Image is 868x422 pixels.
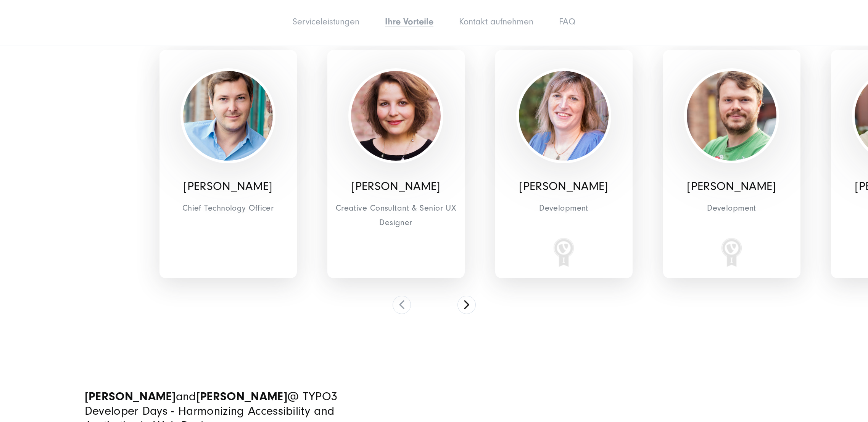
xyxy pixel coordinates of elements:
[333,201,459,230] span: Creative Consultant & Senior UX Designer
[501,179,627,193] p: [PERSON_NAME]
[165,201,291,216] span: Chief Technology Officer
[559,16,575,27] a: FAQ
[687,71,776,161] img: robin-rossow
[165,179,291,193] p: [PERSON_NAME]
[554,238,573,267] img: csm_TYPO3-I_badge_small_gray_preview_488448ae75
[293,16,359,27] a: Serviceleistungen
[351,71,441,161] img: Linnea Erlich - Creative Consultant & Senior UX Designer - SUNZINET
[385,16,433,27] a: Ihre Vorteile
[183,71,273,161] img: Sebastian Spill - Chief Technology Officer - SUNZINET
[669,179,795,193] p: [PERSON_NAME]
[333,179,459,193] p: [PERSON_NAME]
[501,201,627,216] span: Development
[85,390,176,403] strong: [PERSON_NAME]
[459,16,533,27] a: Kontakt aufnehmen
[519,71,609,161] img: melanie-kalka
[196,390,287,403] strong: [PERSON_NAME]
[721,238,741,267] img: csm_TYPO3-I_badge_small_gray_preview_488448ae75
[669,201,795,216] span: Development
